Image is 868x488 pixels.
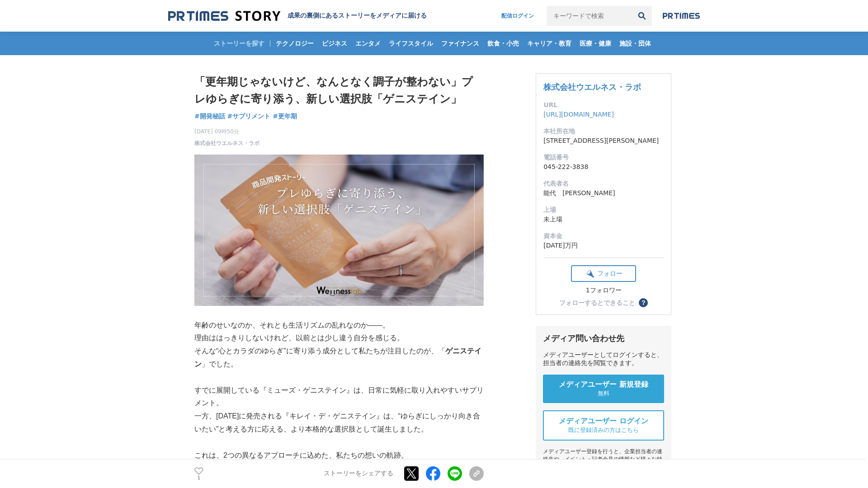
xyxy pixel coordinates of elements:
[559,417,648,426] span: メディアユーザー ログイン
[318,32,351,55] a: ビジネス
[272,39,317,47] span: テクノロジー
[273,112,297,120] span: #更年期
[194,476,203,480] p: 1
[616,39,655,47] span: 施設・団体
[632,6,652,26] button: 検索
[194,345,484,371] p: そんな“心とカラダのゆらぎ”に寄り添う成分として私たちが注目したのが、「 」でした。
[543,100,664,110] dt: URL
[663,12,700,19] img: prtimes
[543,241,664,250] dd: [DATE]万円
[543,448,664,486] div: メディアユーザー登録を行うと、企業担当者の連絡先や、イベント・記者会見の情報など様々な特記情報を閲覧できます。 ※内容はストーリー・プレスリリースにより異なります。
[571,265,636,282] button: フォロー
[576,39,615,47] span: 医療・健康
[559,380,648,389] span: メディアユーザー 新規登録
[385,39,437,47] span: ライフスタイル
[543,111,614,118] a: [URL][DOMAIN_NAME]
[484,39,523,47] span: 飲食・小売
[318,39,351,47] span: ビジネス
[640,300,646,306] span: ？
[571,286,636,295] div: 1フォロワー
[194,384,484,410] p: すでに展開している『ミューズ・ゲニステイン』は、日常に気軽に取り入れやすいサプリメント。
[543,162,664,172] dd: 045-222-3838
[288,12,427,20] h2: 成果の裏側にあるストーリーをメディアに届ける
[543,188,664,198] dd: 能代 [PERSON_NAME]
[273,112,297,121] a: #更年期
[559,300,635,306] div: フォローするとできること
[576,32,615,55] a: 医療・健康
[543,231,664,241] dt: 資本金
[543,351,664,367] div: メディアユーザーとしてログインすると、担当者の連絡先を閲覧できます。
[352,32,384,55] a: エンタメ
[194,449,484,462] p: これは、2つの異なるアプローチに込めた、私たちの想いの軌跡。
[227,112,271,121] a: #サプリメント
[543,205,664,215] dt: 上場
[438,32,483,55] a: ファイナンス
[194,155,484,306] img: thumbnail_b0089fe0-73f0-11f0-aab0-07febd24d75d.png
[194,127,259,136] span: [DATE] 09時50分
[543,179,664,188] dt: 代表者名
[639,298,648,307] button: ？
[543,127,664,136] dt: 本社所在地
[543,375,664,403] a: メディアユーザー 新規登録 無料
[547,6,632,26] input: キーワードで検索
[194,319,484,332] p: 年齢のせいなのか、それとも生活リズムの乱れなのか――。
[324,470,393,478] p: ストーリーをシェアする
[168,10,280,22] img: 成果の裏側にあるストーリーをメディアに届ける
[524,32,575,55] a: キャリア・教育
[543,153,664,162] dt: 電話番号
[524,39,575,47] span: キャリア・教育
[568,426,639,434] span: 既に登録済みの方はこちら
[194,332,484,345] p: 理由ははっきりしないけれど、以前とは少し違う自分を感じる。
[194,112,225,121] a: #開発秘話
[543,136,664,145] dd: [STREET_ADDRESS][PERSON_NAME]
[194,347,481,368] strong: ゲニステイン
[543,333,664,344] div: メディア問い合わせ先
[598,389,609,398] span: 無料
[352,39,384,47] span: エンタメ
[543,215,664,224] dd: 未上場
[168,10,427,22] a: 成果の裏側にあるストーリーをメディアに届ける 成果の裏側にあるストーリーをメディアに届ける
[194,410,484,436] p: 一方、[DATE]に発売される『キレイ・デ・ゲニステイン』は、“ゆらぎにしっかり向き合いたい”と考える方に応える、より本格的な選択肢として誕生しました。
[194,112,225,120] span: #開発秘話
[438,39,483,47] span: ファイナンス
[492,6,543,26] a: 配信ログイン
[194,73,484,108] h1: 「更年期じゃないけど、なんとなく調子が整わない」プレゆらぎに寄り添う、新しい選択肢「ゲニステイン」
[194,139,259,147] a: 株式会社ウエルネス・ラボ
[543,410,664,441] a: メディアユーザー ログイン 既に登録済みの方はこちら
[616,32,655,55] a: 施設・団体
[385,32,437,55] a: ライフスタイル
[543,82,641,92] a: 株式会社ウエルネス・ラボ
[227,112,271,120] span: #サプリメント
[484,32,523,55] a: 飲食・小売
[272,32,317,55] a: テクノロジー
